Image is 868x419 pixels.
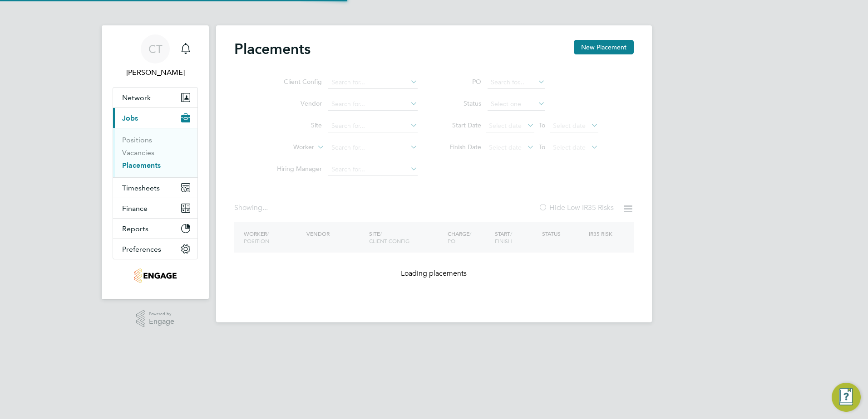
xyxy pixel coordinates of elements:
[134,268,176,283] img: thornbaker-logo-retina.png
[122,93,151,102] span: Network
[122,204,148,213] span: Finance
[113,198,197,218] button: Finance
[832,383,861,412] button: Engage Resource Center
[122,114,138,122] span: Jobs
[148,43,163,55] span: CT
[122,224,148,233] span: Reports
[136,310,175,327] a: Powered byEngage
[122,161,161,170] a: Placements
[113,239,197,259] button: Preferences
[122,245,161,253] span: Preferences
[262,203,268,212] span: ...
[122,148,154,157] a: Vacancies
[113,34,198,78] a: CT[PERSON_NAME]
[149,310,174,318] span: Powered by
[113,219,197,239] button: Reports
[574,40,634,54] button: New Placement
[234,203,270,213] div: Showing
[122,136,152,144] a: Positions
[113,88,197,107] button: Network
[113,128,197,177] div: Jobs
[113,268,198,283] a: Go to home page
[538,203,614,212] label: Hide Low IR35 Risks
[149,318,174,326] span: Engage
[113,67,198,78] span: Chloe Taquin
[102,25,209,299] nav: Main navigation
[234,40,311,58] h2: Placements
[113,178,197,198] button: Timesheets
[113,108,197,128] button: Jobs
[122,184,160,192] span: Timesheets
